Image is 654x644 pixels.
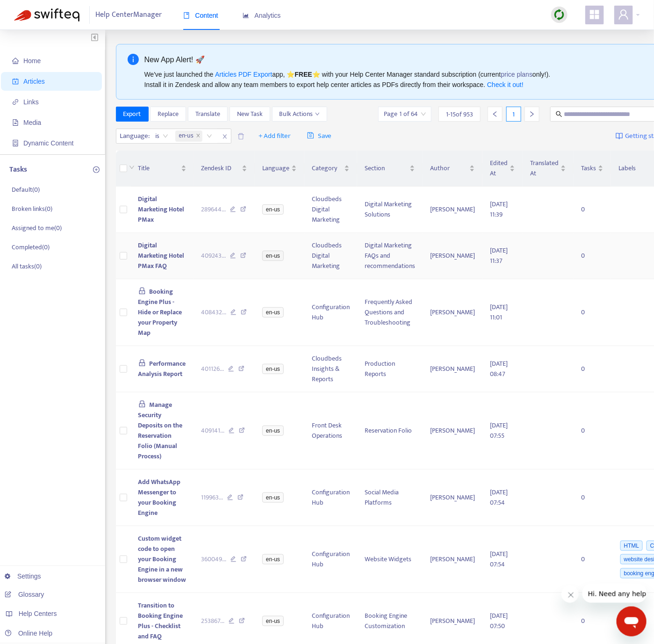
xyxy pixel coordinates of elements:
[492,111,498,117] span: left
[23,98,39,106] span: Links
[12,204,52,214] p: Broken links ( 0 )
[93,166,100,173] span: plus-circle
[574,526,611,593] td: 0
[556,111,562,117] span: search
[272,107,327,122] button: Bulk Actionsdown
[12,119,19,126] span: file-image
[482,151,523,187] th: Edited At
[574,151,611,187] th: Tasks
[574,187,611,233] td: 0
[243,12,281,19] span: Analytics
[523,151,574,187] th: Translated At
[357,187,423,233] td: Digital Marketing Solutions
[138,240,185,271] span: Digital Marketing Hotel PMax FAQ
[201,251,226,261] span: 409243 ...
[255,151,304,187] th: Language
[6,7,67,14] span: Hi. Need any help?
[616,132,623,140] img: image-link
[490,420,508,441] span: [DATE] 07:55
[304,279,357,346] td: Configuration Hub
[131,151,194,187] th: Title
[12,99,19,105] span: link
[196,133,201,139] span: close
[617,607,647,637] iframe: Button to launch messaging window
[23,57,41,65] span: Home
[237,109,263,119] span: New Task
[307,132,314,139] span: save
[138,194,185,225] span: Digital Marketing Hotel PMax
[490,549,508,570] span: [DATE] 07:54
[300,129,339,144] button: saveSave
[423,279,482,346] td: [PERSON_NAME]
[423,346,482,392] td: [PERSON_NAME]
[138,399,183,462] span: Manage Security Deposits on the Reservation Folio (Manual Process)
[589,9,600,20] span: appstore
[620,541,643,551] span: HTML
[116,129,151,143] span: Language :
[156,129,168,143] span: is
[12,242,50,252] p: Completed ( 0 )
[430,163,467,174] span: Author
[201,163,240,174] span: Zendesk ID
[574,346,611,392] td: 0
[262,492,284,503] span: en-us
[582,584,647,603] iframe: Message from company
[116,107,149,122] button: Export
[423,233,482,279] td: [PERSON_NAME]
[304,392,357,470] td: Front Desk Operations
[201,204,226,215] span: 289644 ...
[201,554,227,564] span: 360049 ...
[304,526,357,593] td: Configuration Hub
[490,302,508,323] span: [DATE] 11:01
[138,359,146,367] span: lock
[201,616,225,626] span: 253867 ...
[553,9,565,21] img: sync.dc5367851b00ba804db3.png
[357,470,423,526] td: Social Media Platforms
[138,358,186,379] span: Performance Analysis Report
[529,111,535,117] span: right
[312,163,342,174] span: Category
[304,346,357,392] td: Cloudbeds Insights & Reports
[23,119,41,126] span: Media
[304,187,357,233] td: Cloudbeds Digital Marketing
[357,392,423,470] td: Reservation Folio
[262,307,284,318] span: en-us
[5,591,44,598] a: Glossary
[618,9,629,20] span: user
[138,286,182,338] span: Booking Engine Plus - Hide or Replace your Property Map
[423,526,482,593] td: [PERSON_NAME]
[280,109,320,119] span: Bulk Actions
[262,426,284,436] span: en-us
[262,204,284,215] span: en-us
[490,158,508,179] span: Edited At
[138,600,183,642] span: Transition to Booking Engine Plus - Checklist and FAQ
[262,616,284,626] span: en-us
[138,533,187,585] span: Custom widget code to open your Booking Engine in a new browser window
[262,554,284,564] span: en-us
[490,358,508,379] span: [DATE] 08:47
[150,107,186,122] button: Replace
[128,54,139,65] span: info-circle
[215,71,272,78] a: Articles PDF Export
[365,163,408,174] span: Section
[237,133,244,140] span: delete
[188,107,228,122] button: Translate
[357,346,423,392] td: Production Reports
[23,139,73,147] span: Dynamic Content
[490,199,508,220] span: [DATE] 11:39
[219,131,231,142] span: close
[138,400,146,408] span: lock
[262,364,284,374] span: en-us
[201,364,224,374] span: 401126 ...
[262,163,289,174] span: Language
[446,109,473,119] span: 1 - 15 of 953
[357,279,423,346] td: Frequently Asked Questions and Troubleshooting
[201,492,223,503] span: 119963 ...
[501,71,533,78] a: price plans
[183,12,190,19] span: book
[12,185,40,195] p: Default ( 0 )
[158,109,179,119] span: Replace
[5,630,52,637] a: Online Help
[12,58,19,64] span: home
[12,261,42,271] p: All tasks ( 0 )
